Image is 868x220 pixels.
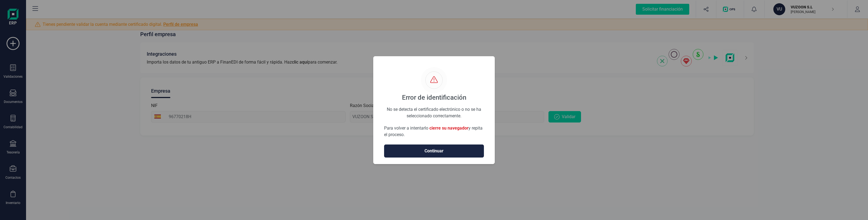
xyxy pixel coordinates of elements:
span: cierre su navegador [429,125,468,131]
button: Continuar [384,144,484,158]
div: Error de identificación [402,93,466,102]
span: Continuar [390,148,478,154]
div: No se detecta el certificado electrónico o no se ha seleccionado correctamente. [384,106,484,112]
p: Para volver a intentarlo y repita el proceso. [384,125,484,138]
